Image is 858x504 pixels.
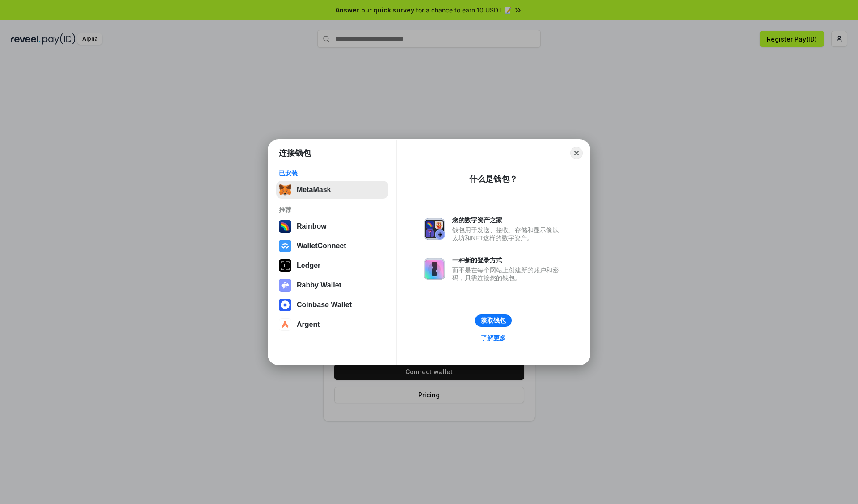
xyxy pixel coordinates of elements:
[297,301,352,309] div: Coinbase Wallet
[424,218,445,240] img: svg+xml,%3Csvg%20xmlns%3D%22http%3A%2F%2Fwww.w3.org%2F2000%2Fsvg%22%20fill%3D%22none%22%20viewBox...
[279,183,291,196] img: svg+xml,%3Csvg%20fill%3D%22none%22%20height%3D%2233%22%20viewBox%3D%220%200%2035%2033%22%20width%...
[452,216,563,224] div: 您的数字资产之家
[276,257,388,275] button: Ledger
[452,226,563,242] div: 钱包用于发送、接收、存储和显示像以太坊和NFT这样的数字资产。
[469,174,517,184] div: 什么是钱包？
[452,266,563,282] div: 而不是在每个网站上创建新的账户和密码，只需连接您的钱包。
[475,332,511,344] a: 了解更多
[481,334,506,342] div: 了解更多
[276,237,388,255] button: WalletConnect
[276,217,388,235] button: Rainbow
[279,148,311,158] h1: 连接钱包
[297,186,331,194] div: MetaMask
[481,317,506,325] div: 获取钱包
[297,222,327,230] div: Rainbow
[297,242,346,250] div: WalletConnect
[570,147,583,159] button: Close
[279,259,291,272] img: svg+xml,%3Csvg%20xmlns%3D%22http%3A%2F%2Fwww.w3.org%2F2000%2Fsvg%22%20width%3D%2228%22%20height%3...
[276,316,388,333] button: Argent
[279,318,291,331] img: svg+xml,%3Csvg%20width%3D%2228%22%20height%3D%2228%22%20viewBox%3D%220%200%2028%2028%22%20fill%3D...
[276,276,388,294] button: Rabby Wallet
[279,206,386,214] div: 推荐
[276,296,388,314] button: Coinbase Wallet
[475,314,512,327] button: 获取钱包
[279,240,291,252] img: svg+xml,%3Csvg%20width%3D%2228%22%20height%3D%2228%22%20viewBox%3D%220%200%2028%2028%22%20fill%3D...
[297,262,320,270] div: Ledger
[276,181,388,199] button: MetaMask
[279,279,291,292] img: svg+xml,%3Csvg%20xmlns%3D%22http%3A%2F%2Fwww.w3.org%2F2000%2Fsvg%22%20fill%3D%22none%22%20viewBox...
[424,258,445,280] img: svg+xml,%3Csvg%20xmlns%3D%22http%3A%2F%2Fwww.w3.org%2F2000%2Fsvg%22%20fill%3D%22none%22%20viewBox...
[279,220,291,233] img: svg+xml,%3Csvg%20width%3D%22120%22%20height%3D%22120%22%20viewBox%3D%220%200%20120%20120%22%20fil...
[297,281,341,289] div: Rabby Wallet
[452,256,563,264] div: 一种新的登录方式
[297,321,320,329] div: Argent
[279,169,386,177] div: 已安装
[279,299,291,311] img: svg+xml,%3Csvg%20width%3D%2228%22%20height%3D%2228%22%20viewBox%3D%220%200%2028%2028%22%20fill%3D...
